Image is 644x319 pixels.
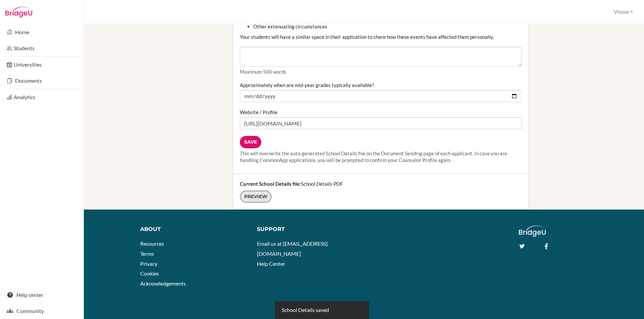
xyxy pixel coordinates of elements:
[1,90,82,104] a: Analytics
[257,240,328,257] a: Email us at [EMAIL_ADDRESS][DOMAIN_NAME]
[257,226,358,233] div: Support
[1,288,82,302] a: Help center
[240,150,522,163] div: This will overwrite the auto-generated School Details file on the Document Sending page of each a...
[240,109,277,115] label: Website / Profile
[240,82,374,88] label: Approximately when are mid-year grades typically available?
[240,181,301,187] strong: Current School Details file:
[1,58,82,71] a: Universities
[233,174,529,210] div: School Details PDF
[140,240,164,247] a: Resources
[1,74,82,87] a: Documents
[240,190,272,203] a: Preview
[1,25,82,39] a: Home
[282,306,329,314] div: School Details saved
[240,68,522,75] p: Maximum 500 words
[240,136,261,148] input: Save
[140,270,159,276] a: Cookies
[140,226,247,233] div: About
[611,6,636,18] button: Vinola
[519,226,546,237] img: logo_white@2x-f4f0deed5e89b7ecb1c2cc34c3e3d731f90f0f143d5ea2071677605dd97b5244.png
[140,250,154,257] a: Terms
[140,260,157,267] a: Privacy
[257,260,285,267] a: Help Center
[5,7,32,17] img: Bridge-U
[253,23,522,30] li: Other extenuating circumstances
[1,42,82,55] a: Students
[140,280,186,287] a: Acknowledgements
